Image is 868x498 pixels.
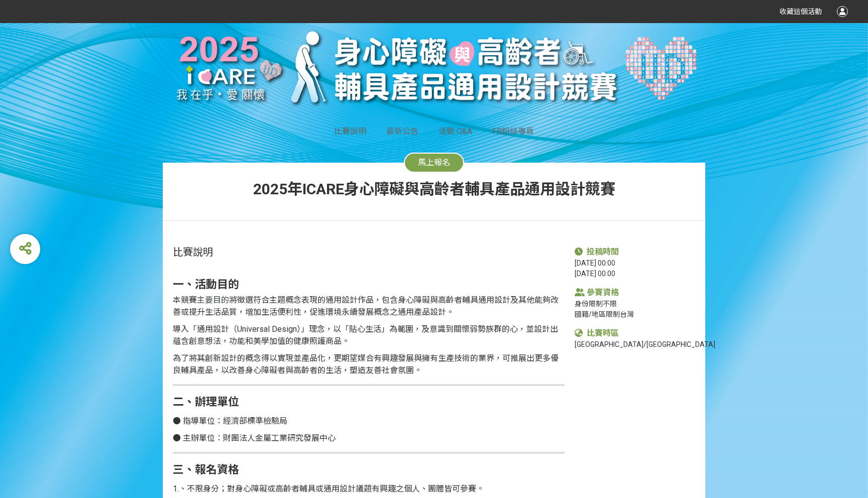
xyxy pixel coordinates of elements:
[439,127,472,136] a: 活動 Q&A
[173,278,239,291] strong: 一、活動目的
[253,180,615,198] span: 2025年ICARE身心障礙與高齡者輔具產品通用設計競賽
[404,153,464,173] button: 馬上報名
[575,310,620,318] span: 國籍/地區限制
[603,300,617,308] span: 不限
[575,300,603,308] span: 身份限制
[163,19,705,115] img: 2025年ICARE身心障礙與高齡者輔具產品通用設計競賽
[173,484,484,493] span: 1.、不限身分；對身心障礙或高齡者輔具或通用設計議題有興趣之個人、團體皆可參賽。
[575,259,615,267] span: [DATE] 00:00
[173,433,336,443] span: ● 主辦單位：財團法人金屬工業研究發展中心
[575,340,715,348] span: [GEOGRAPHIC_DATA]/[GEOGRAPHIC_DATA]
[173,396,239,408] strong: 二、辦理單位
[197,295,229,305] span: 主要目的
[334,127,366,136] a: 比賽說明
[173,353,559,375] span: 為了將其創新設計的概念得以實現並產品化，更期望媒合有興趣發展與擁有生產技術的業界，可推展出更多優良輔具產品，以改善身心障礙者與高齡者的生活，塑造友善社會氛圍。
[587,288,619,297] span: 參賽資格
[418,158,450,167] span: 馬上報名
[386,127,418,136] a: 最新公告
[492,127,534,136] a: FB粉絲專頁
[620,310,634,318] span: 台灣
[173,295,197,305] span: 本競賽
[173,295,559,317] span: 將徵選符合主題概念表現的通用設計作品，包含身心障礙與高齡者輔具通用設計及其他能夠改善或提升生活品質，增加生活便利性，促進環境永續發展概念之通用產品設計。
[173,416,287,426] span: ● 指導單位：經濟部標準檢驗局
[587,328,619,338] span: 比賽時區
[173,246,565,258] h1: 比賽說明
[173,463,239,476] strong: 三、報名資格
[173,324,558,346] span: 導入「通用設計（Universal Design）」理念，以「貼心生活」為範圍，及意識到關懷弱勢族群的心，並設計出蘊含創意想法，功能和美學加值的健康照護商品。
[780,8,822,16] span: 收藏這個活動
[575,270,615,278] span: [DATE] 00:00
[587,247,619,257] span: 投稿時間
